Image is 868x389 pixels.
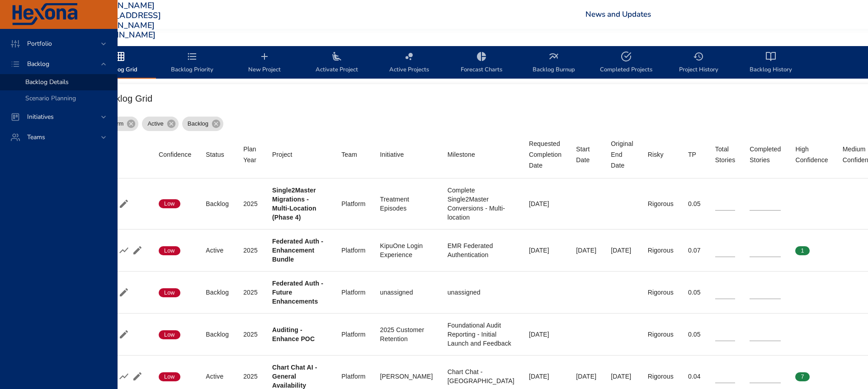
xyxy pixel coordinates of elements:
div: Milestone [448,149,475,160]
span: 1 [795,247,809,255]
span: Backlog Details [25,78,69,86]
div: 0.05 [688,288,701,297]
div: Original End Date [611,138,633,171]
div: [DATE] [576,246,596,255]
span: Backlog Priority [161,51,223,75]
span: Forecast Charts [451,51,512,75]
div: [DATE] [611,372,633,381]
span: High Confidence [795,144,828,165]
div: 2025 Customer Retention [380,325,433,343]
div: Complete Single2Master Conversions - Multi-location [448,186,514,222]
div: Sort [750,144,781,165]
b: Single2Master Migrations - Multi-Location (Phase 4) [272,187,316,221]
div: [PERSON_NAME] [380,372,433,381]
div: Requested Completion Date [529,138,561,171]
div: Team [341,149,357,160]
span: Status [206,149,229,160]
button: Show Burnup [117,370,131,383]
div: 2025 [243,199,258,208]
span: Backlog [182,119,214,128]
button: Edit Project Details [131,244,144,257]
a: News and Updates [585,9,651,19]
div: Sort [715,144,736,165]
span: Initiative [380,149,433,160]
span: Low [159,373,180,381]
div: Project [272,149,292,160]
div: Start Date [576,144,596,165]
div: Status [206,149,224,160]
div: Platform [341,330,365,339]
div: Sort [272,149,292,160]
span: Portfolio [20,39,59,48]
div: KipuOne Login Experience [380,241,433,259]
div: 2025 [243,288,258,297]
div: Confidence [159,149,191,160]
div: Platform [341,372,365,381]
div: Backlog [206,330,229,339]
div: [DATE] [529,372,561,381]
div: Sort [341,149,357,160]
div: Rigorous [648,199,674,208]
span: Low [159,247,180,255]
b: Chart Chat AI - General Availability [272,364,317,389]
div: Initiative [380,149,404,160]
div: 2025 [243,372,258,381]
div: Active [206,372,229,381]
div: [DATE] [611,246,633,255]
span: Milestone [448,149,514,160]
span: Low [159,289,180,297]
button: Show Burnup [117,244,131,257]
div: Sort [795,144,828,165]
div: Rigorous [648,246,674,255]
button: Edit Project Details [117,286,131,299]
div: Sort [529,138,561,171]
button: Edit Project Details [131,370,144,383]
div: Sort [611,138,633,171]
div: [DATE] [529,199,561,208]
div: Chart Chat - [GEOGRAPHIC_DATA] [448,367,514,385]
div: Sort [159,149,191,160]
span: Risky [648,149,674,160]
span: Completed Projects [595,51,657,75]
span: 0 [843,247,857,255]
div: Treatment Episodes [380,195,433,213]
div: Platform [341,288,365,297]
span: Team [341,149,365,160]
img: Hexona [11,3,79,26]
div: Total Stories [715,144,736,165]
div: Active [206,246,229,255]
span: Low [159,200,180,208]
span: 7 [795,373,809,381]
div: Sort [380,149,404,160]
span: Initiatives [20,112,61,121]
div: Sort [206,149,224,160]
div: 0.04 [688,372,701,381]
b: Federated Auth - Future Enhancements [272,280,323,305]
button: Edit Project Details [117,328,131,341]
span: Scenario Planning [25,94,76,103]
button: Edit Project Details [117,197,131,211]
b: Federated Auth - Enhancement Bundle [272,238,323,263]
span: Backlog Burnup [523,51,585,75]
div: 0.05 [688,330,701,339]
div: [DATE] [529,246,561,255]
div: Rigorous [648,330,674,339]
span: Completed Stories [750,144,781,165]
div: Active [142,117,178,131]
span: New Project [234,51,295,75]
div: Backlog [182,117,223,131]
div: Plan Year [243,144,258,165]
div: EMR Federated Authentication [448,241,514,259]
div: Risky [648,149,664,160]
div: Sort [448,149,475,160]
span: Low [159,331,180,339]
div: Platform [341,246,365,255]
span: Activate Project [306,51,368,75]
div: Platform [341,199,365,208]
div: Sort [576,144,596,165]
span: 0 [843,373,857,381]
div: 2025 [243,330,258,339]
